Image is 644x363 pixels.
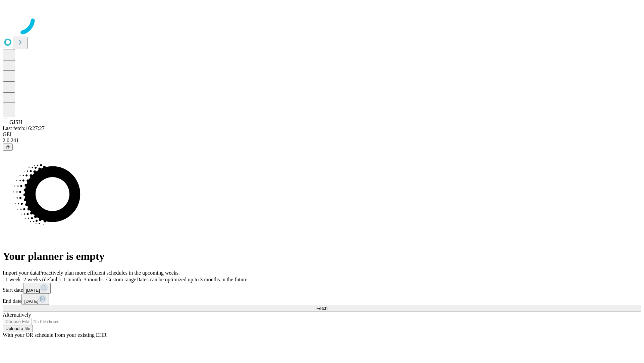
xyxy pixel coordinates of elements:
[3,137,641,144] div: 2.0.241
[3,144,13,151] button: @
[3,125,45,131] span: Last fetch: 16:27:27
[3,270,39,276] span: Import your data
[5,277,21,282] span: 1 week
[316,306,327,311] span: Fetch
[24,299,38,304] span: [DATE]
[106,277,136,282] span: Custom range
[39,270,180,276] span: Proactively plan more efficient schedules in the upcoming weeks.
[26,288,40,293] span: [DATE]
[3,325,33,332] button: Upload a file
[23,283,51,294] button: [DATE]
[3,305,641,312] button: Fetch
[3,283,641,294] div: Start date
[21,294,49,305] button: [DATE]
[5,145,10,150] span: @
[3,250,641,263] h1: Your planner is empty
[63,277,81,282] span: 1 month
[84,277,104,282] span: 3 months
[3,131,641,137] div: GEI
[3,332,107,338] span: With your OR schedule from your existing EHR
[3,312,31,318] span: Alternatively
[3,294,641,305] div: End date
[9,119,22,125] span: GJSH
[23,277,61,282] span: 2 weeks (default)
[136,277,249,282] span: Dates can be optimized up to 3 months in the future.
